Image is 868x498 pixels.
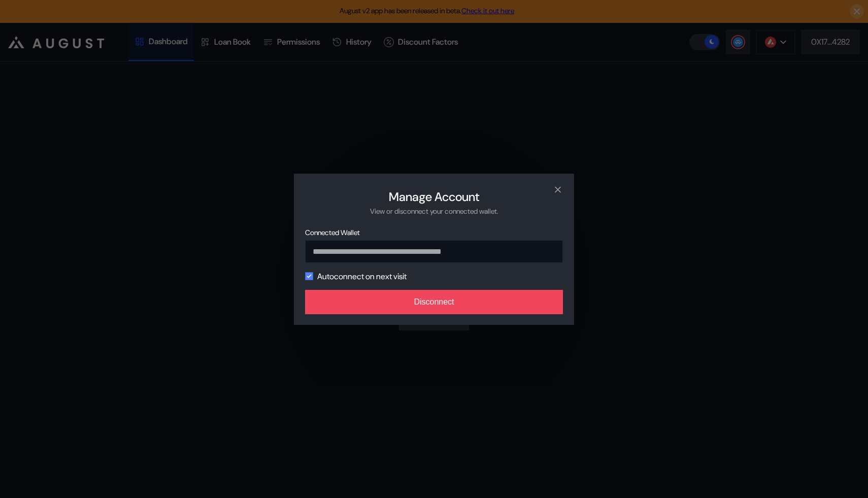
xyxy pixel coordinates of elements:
span: Connected Wallet [305,228,563,237]
button: close modal [550,182,566,198]
h2: Manage Account [389,189,479,205]
div: View or disconnect your connected wallet. [370,207,498,216]
button: Disconnect [305,290,563,314]
label: Autoconnect on next visit [317,271,407,282]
